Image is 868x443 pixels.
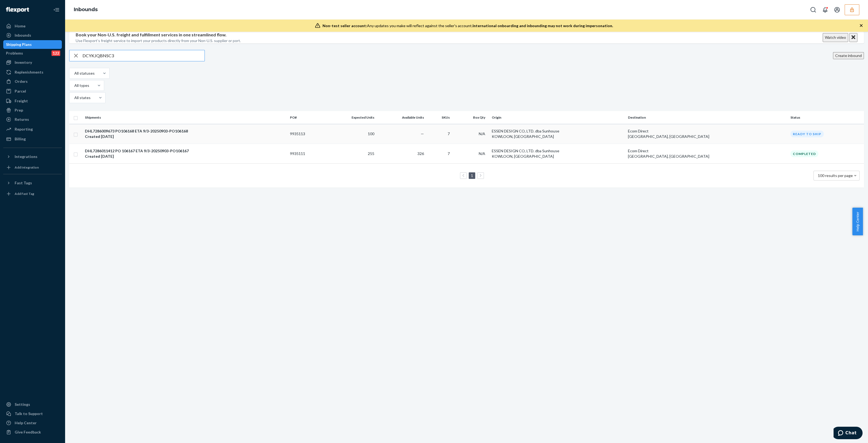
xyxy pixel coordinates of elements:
span: 326 [417,151,424,156]
button: Help Center [852,208,863,235]
div: Billing [15,136,26,142]
button: Integrations [3,152,62,161]
th: PO# [288,111,325,124]
span: — [421,131,424,136]
span: KOWLOON, [GEOGRAPHIC_DATA] [492,154,554,159]
p: Book your Non-U.S. freight and fulfillment services in one streamlined flow. [76,32,241,38]
p: Use Flexport’s freight service to import your products directly from your Non-U.S. supplier or port. [76,38,241,43]
div: Problems [6,50,23,56]
div: Add Fast Tag [15,191,34,196]
div: Fast Tags [15,180,32,186]
span: N/A [479,151,485,156]
td: 9935113 [288,124,325,144]
button: Give Feedback [3,428,62,436]
div: Replenishments [15,69,43,75]
div: Parcel [15,88,26,94]
a: Help Center [3,419,62,427]
div: Talk to Support [15,411,43,416]
span: 100 [368,131,374,136]
ol: breadcrumbs [69,2,102,18]
th: Shipments [83,111,288,124]
a: Reporting [3,125,62,134]
a: Inbounds [3,31,62,40]
a: Home [3,22,62,30]
a: Billing [3,135,62,143]
span: N/A [479,131,485,136]
th: SKUs [426,111,454,124]
div: ESSEN DESIGN CO, LTD. dba Sunhouse [492,148,624,154]
td: 9935111 [288,144,325,164]
div: Ecom Direct [628,128,786,134]
div: Settings [15,402,30,407]
button: Open notifications [820,4,831,15]
iframe: Opens a widget where you can chat to one of our agents [834,427,863,440]
th: Status [788,111,864,124]
div: DHL7286011412 PO 106167 ETA 9/3-20250903-PO106167 [85,148,286,154]
th: Available Units [376,111,426,124]
div: Ecom Direct [628,148,786,154]
div: Add Integration [15,165,39,170]
span: 7 [448,151,450,156]
div: Returns [15,117,29,122]
button: Watch video [823,33,848,42]
button: Open Search Box [808,4,819,15]
input: All states [74,95,74,100]
div: Help Center [15,420,37,426]
div: Give Feedback [15,429,41,435]
th: Origin [490,111,626,124]
div: 122 [52,50,60,56]
span: 255 [368,151,374,156]
th: Destination [626,111,788,124]
button: Fast Tags [3,179,62,187]
div: Created [DATE] [85,154,286,159]
input: All statuses [74,71,74,76]
a: Inventory [3,58,62,67]
span: [GEOGRAPHIC_DATA], [GEOGRAPHIC_DATA] [628,134,709,139]
div: Reporting [15,126,33,132]
a: Add Fast Tag [3,189,62,198]
a: Shipping Plans [3,40,62,49]
a: Page 1 is your current page [470,173,474,178]
button: Create inbound [833,52,864,59]
span: KOWLOON, [GEOGRAPHIC_DATA] [492,134,554,139]
button: Open account menu [832,4,843,15]
div: Inbounds [15,33,31,38]
a: Returns [3,115,62,124]
button: Talk to Support [3,409,62,418]
img: Flexport logo [6,7,29,12]
div: ESSEN DESIGN CO, LTD. dba Sunhouse [492,128,624,134]
span: Non-test seller account: [323,23,367,28]
button: Close [849,33,857,42]
a: Settings [3,400,62,409]
span: 100 results per page [818,173,853,178]
a: Freight [3,97,62,105]
div: Created [DATE] [85,134,286,139]
a: Replenishments [3,68,62,77]
div: Inventory [15,60,32,65]
a: Add Integration [3,163,62,172]
a: Problems122 [3,49,62,58]
div: Integrations [15,154,37,159]
a: Inbounds [74,7,98,12]
th: Expected Units [325,111,376,124]
span: International onboarding and inbounding may not work during impersonation. [473,23,613,28]
div: Completed [790,150,818,157]
a: Prep [3,106,62,115]
a: Parcel [3,87,62,96]
div: Orders [15,79,28,84]
div: Prep [15,107,23,113]
span: 7 [448,131,450,136]
div: Freight [15,98,28,104]
div: Shipping Plans [6,42,32,47]
div: DHL7286009673 PO106168 ETA 9/3-20250903-PO106168 [85,128,286,134]
th: Box Qty [454,111,490,124]
input: Search inbounds by name, destination, msku... [82,50,205,61]
a: Orders [3,77,62,86]
button: Close Navigation [51,4,62,15]
span: [GEOGRAPHIC_DATA], [GEOGRAPHIC_DATA] [628,154,709,159]
div: Home [15,23,25,29]
input: All types [74,83,74,88]
div: Any updates you make will reflect against the seller's account. [323,23,613,29]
